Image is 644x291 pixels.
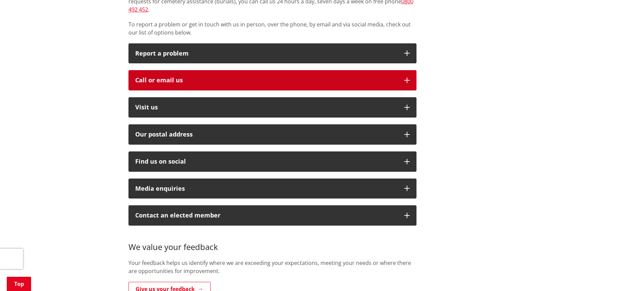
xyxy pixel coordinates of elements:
[128,97,416,118] button: Visit us
[128,205,416,226] button: Contact an elected member
[135,50,398,57] p: Report a problem
[128,70,416,90] button: Call or email us
[128,179,416,199] button: Media enquiries
[135,77,398,84] div: Call or email us
[128,259,416,275] p: Your feedback helps us identify where we are exceeding your expectations, meeting your needs or w...
[128,20,416,37] p: To report a problem or get in touch with us in person, over the phone, by email and via social me...
[135,212,398,219] p: Contact an elected member
[135,185,398,192] div: Media enquiries
[128,43,416,64] button: Report a problem
[128,151,416,172] button: Find us on social
[135,158,398,165] div: Find us on social
[128,232,416,252] h3: We value your feedback
[135,131,398,138] h2: Our postal address
[135,104,398,111] p: Visit us
[128,124,416,145] button: Our postal address
[613,263,637,287] iframe: Messenger Launcher
[7,277,31,291] a: Top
